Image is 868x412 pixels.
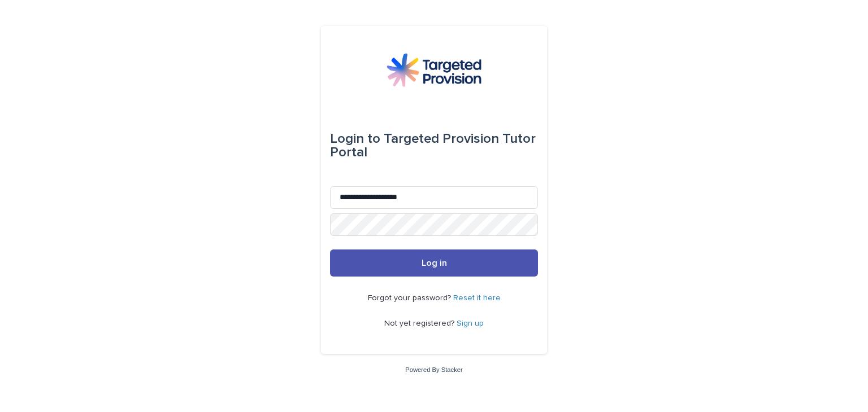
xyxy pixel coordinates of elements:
[368,294,453,302] span: Forgot your password?
[457,319,484,327] a: Sign up
[387,53,481,87] img: M5nRWzHhSzIhMunXDL62
[453,294,501,302] a: Reset it here
[330,123,538,168] div: Targeted Provision Tutor Portal
[330,249,538,277] button: Log in
[384,319,457,327] span: Not yet registered?
[422,258,447,268] span: Log in
[405,366,462,373] a: Powered By Stacker
[330,132,380,146] span: Login to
